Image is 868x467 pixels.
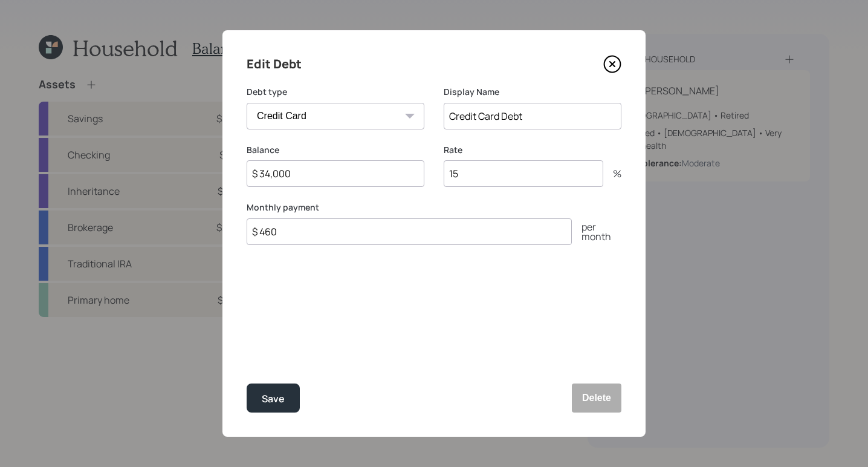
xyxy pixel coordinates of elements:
h4: Edit Debt [247,54,302,74]
label: Display Name [444,86,621,98]
button: Delete [572,384,621,413]
div: Save [262,391,285,407]
label: Balance [247,144,424,156]
div: per month [572,222,621,241]
label: Monthly payment [247,201,621,214]
button: Save [247,384,300,413]
label: Debt type [247,86,424,98]
label: Rate [444,144,621,156]
div: % [603,169,621,178]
